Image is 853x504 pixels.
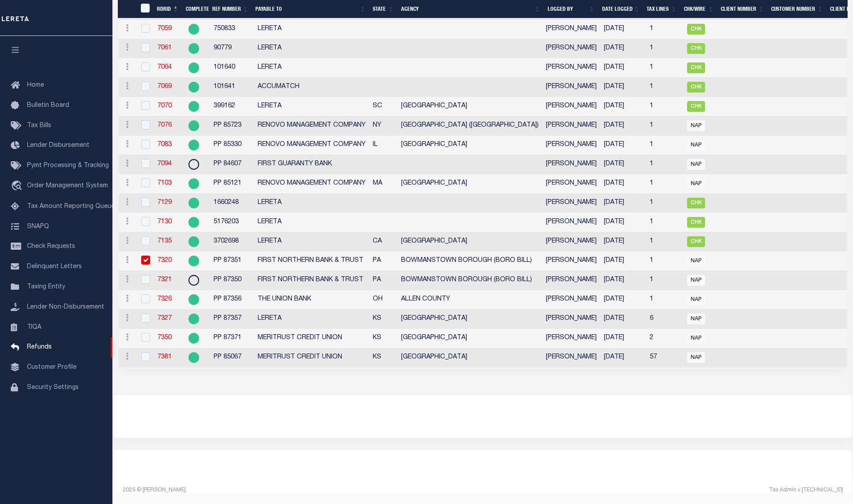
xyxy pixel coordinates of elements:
td: 1660248 [210,194,254,213]
td: MERITRUST CREDIT UNION [254,348,369,367]
td: KS [369,329,397,348]
td: [DATE] [600,348,646,367]
span: SNAPQ [27,223,49,230]
td: [PERSON_NAME] [542,232,600,252]
td: 1 [646,136,683,155]
td: 1 [646,194,683,213]
td: 1 [646,232,683,252]
td: LERETA [254,20,369,39]
div: Tax Admin v.[TECHNICAL_ID] [490,486,843,494]
td: [DATE] [600,136,646,155]
a: 7064 [157,64,172,71]
a: 7326 [157,296,172,302]
td: IL [369,136,397,155]
span: Pymt Processing & Tracking [27,163,109,169]
span: CHK [687,62,705,73]
td: 1 [646,155,683,174]
a: 7083 [157,141,172,148]
td: [PERSON_NAME] [542,329,600,348]
td: 6 [646,309,683,329]
td: PP 85723 [210,116,254,136]
td: [GEOGRAPHIC_DATA] [397,309,542,329]
span: Lender Non-Disbursement [27,304,104,310]
td: 1 [646,213,683,232]
a: 7076 [157,122,172,128]
a: 7129 [157,199,172,206]
td: 1 [646,116,683,136]
td: 3702698 [210,232,254,252]
td: PP 84607 [210,155,254,174]
a: 7320 [157,257,172,264]
td: [DATE] [600,329,646,348]
span: Tax Amount Reporting Queue [27,203,115,210]
span: NAP [687,275,705,286]
td: KS [369,309,397,329]
td: LERETA [254,39,369,58]
a: 7059 [157,26,172,32]
td: [PERSON_NAME] [542,97,600,116]
td: ACCUMATCH [254,78,369,97]
td: 1 [646,252,683,271]
td: 1 [646,58,683,78]
td: PP 85067 [210,348,254,367]
td: FIRST NORTHERN BANK & TRUST [254,271,369,290]
span: CHK [687,24,705,35]
span: CHK [687,198,705,208]
span: CHK [687,217,705,228]
span: NAP [687,140,705,150]
i: travel_explore [11,181,25,192]
td: LERETA [254,309,369,329]
td: 1 [646,20,683,39]
td: PP 87357 [210,309,254,329]
span: NAP [687,314,705,324]
span: Taxing Entity [27,284,65,290]
td: [GEOGRAPHIC_DATA] [397,348,542,367]
td: 57 [646,348,683,367]
td: LERETA [254,97,369,116]
a: 7069 [157,84,172,90]
span: Security Settings [27,385,79,391]
td: [DATE] [600,309,646,329]
td: [DATE] [600,174,646,194]
td: LERETA [254,194,369,213]
td: PP 85330 [210,136,254,155]
span: Refunds [27,344,52,350]
span: Order Management System [27,183,108,189]
span: Bulletin Board [27,102,69,109]
td: PP 87356 [210,290,254,309]
span: CHK [687,101,705,112]
td: 90779 [210,39,254,58]
div: 2025 © [PERSON_NAME]. [116,486,483,494]
td: [DATE] [600,116,646,136]
span: Delinquent Letters [27,264,82,270]
td: [PERSON_NAME] [542,309,600,329]
td: [PERSON_NAME] [542,348,600,367]
td: CA [369,232,397,252]
span: Lender Disbursement [27,142,89,149]
td: THE UNION BANK [254,290,369,309]
td: [PERSON_NAME] [542,252,600,271]
td: PA [369,252,397,271]
td: [GEOGRAPHIC_DATA] [397,329,542,348]
td: PA [369,271,397,290]
td: [DATE] [600,213,646,232]
td: [DATE] [600,271,646,290]
td: FIRST GUARANTY BANK [254,155,369,174]
span: Check Requests [27,243,75,250]
td: FIRST NORTHERN BANK & TRUST [254,252,369,271]
td: [DATE] [600,58,646,78]
td: 399162 [210,97,254,116]
td: [DATE] [600,290,646,309]
td: [GEOGRAPHIC_DATA] ([GEOGRAPHIC_DATA]) [397,116,542,136]
span: NAP [687,294,705,305]
span: CHK [687,236,705,247]
td: [GEOGRAPHIC_DATA] [397,136,542,155]
span: NAP [687,352,705,363]
td: [DATE] [600,252,646,271]
a: 7135 [157,238,172,244]
td: [PERSON_NAME] [542,78,600,97]
td: [PERSON_NAME] [542,39,600,58]
span: NAP [687,159,705,170]
span: NAP [687,256,705,266]
td: 1 [646,271,683,290]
